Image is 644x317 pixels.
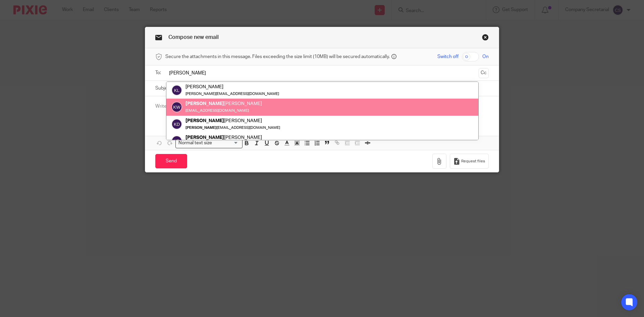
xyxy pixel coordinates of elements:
em: [PERSON_NAME] [185,101,224,106]
small: [EMAIL_ADDRESS][DOMAIN_NAME] [185,109,249,113]
small: [EMAIL_ADDRESS][DOMAIN_NAME] [185,126,280,129]
span: Normal text size [177,140,214,147]
a: Close this dialog window [482,34,489,43]
span: On [482,53,489,60]
button: Request files [450,154,489,169]
img: svg%3E [171,136,182,146]
img: svg%3E [171,102,182,113]
div: [PERSON_NAME] [185,101,262,107]
em: [PERSON_NAME] [185,118,224,123]
label: Subject: [155,85,173,92]
input: Search for option [214,140,238,147]
div: Search for option [175,138,243,148]
span: Secure the attachments in this message. Files exceeding the size limit (10MB) will be secured aut... [165,53,390,60]
small: [PERSON_NAME][EMAIL_ADDRESS][DOMAIN_NAME] [185,92,279,96]
em: [PERSON_NAME] [185,126,217,129]
span: Switch off [437,53,459,60]
em: [PERSON_NAME] [185,135,224,140]
span: Compose new email [168,35,219,40]
img: svg%3E [171,119,182,129]
div: [PERSON_NAME] [185,84,279,90]
button: Cc [479,68,489,78]
img: svg%3E [171,85,182,96]
input: Send [155,154,187,168]
span: Request files [461,159,485,164]
div: [PERSON_NAME] [185,134,280,141]
div: [PERSON_NAME] [185,117,280,124]
label: To: [155,69,163,76]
